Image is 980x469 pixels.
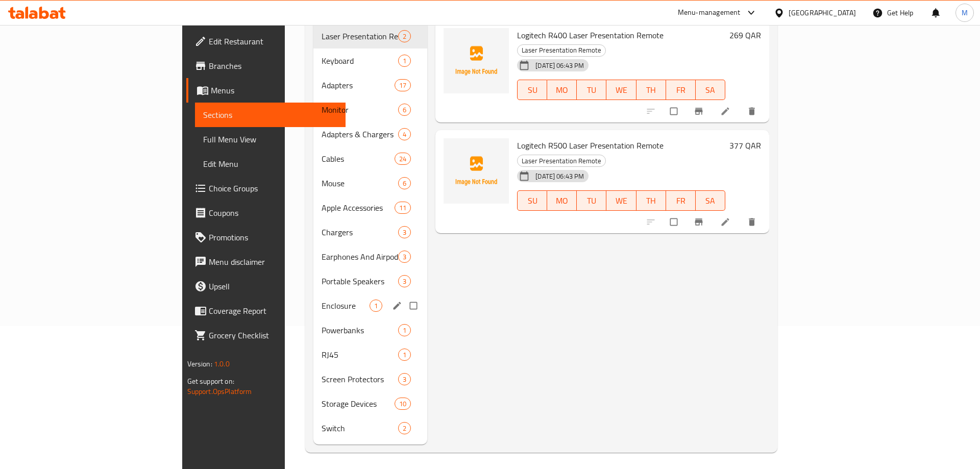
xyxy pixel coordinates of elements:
[531,61,588,70] span: [DATE] 06:43 PM
[577,190,606,211] button: TU
[399,424,410,433] span: 2
[322,422,398,434] span: Switch
[395,203,410,213] span: 11
[581,193,602,208] span: TU
[370,301,382,311] span: 1
[551,83,573,97] span: MO
[313,20,427,445] nav: Menu sections
[209,207,338,219] span: Coupons
[398,55,411,67] div: items
[720,217,732,227] a: Edit menu item
[398,275,411,287] div: items
[606,190,636,211] button: WE
[322,226,398,238] span: Chargers
[399,326,410,335] span: 1
[322,324,398,336] span: Powerbanks
[399,375,410,384] span: 3
[720,106,732,116] a: Edit menu item
[313,48,427,73] div: Keyboard1
[186,201,346,225] a: Coupons
[322,104,398,116] span: Monitor
[666,80,696,100] button: FR
[610,193,632,208] span: WE
[313,342,427,367] div: RJ451
[398,251,411,263] div: items
[187,357,212,371] span: Version:
[313,122,427,146] div: Adapters & Chargers4
[313,195,427,220] div: Apple Accessories11
[551,193,573,208] span: MO
[313,146,427,171] div: Cables24
[209,305,338,317] span: Coverage Report
[313,171,427,195] div: Mouse6
[195,127,346,152] a: Full Menu View
[322,55,398,67] span: Keyboard
[313,391,427,416] div: Storage Devices10
[313,97,427,122] div: Monitor6
[399,350,410,360] span: 1
[322,251,398,263] span: Earphones And Airpods
[789,7,856,18] div: [GEOGRAPHIC_DATA]
[444,138,509,204] img: Logitech R500 Laser Presentation Remote
[398,128,411,140] div: items
[186,176,346,201] a: Choice Groups
[398,349,411,361] div: items
[962,7,968,18] span: M
[399,277,410,286] span: 3
[322,202,395,214] div: Apple Accessories
[313,269,427,293] div: Portable Speakers3
[664,212,685,232] span: Select to update
[322,373,398,385] span: Screen Protectors
[322,30,398,42] span: Laser Presentation Remote
[322,300,370,312] span: Enclosure
[322,275,398,287] div: Portable Speakers
[636,80,666,100] button: TH
[209,182,338,194] span: Choice Groups
[399,105,410,115] span: 6
[395,79,411,91] div: items
[399,179,410,188] span: 6
[186,54,346,78] a: Branches
[696,80,725,100] button: SA
[399,130,410,139] span: 4
[670,193,692,208] span: FR
[729,28,761,42] h6: 269 QAR
[547,80,577,100] button: MO
[209,280,338,292] span: Upsell
[398,104,411,116] div: items
[641,193,662,208] span: TH
[313,24,427,48] div: Laser Presentation Remote2
[186,274,346,299] a: Upsell
[313,293,427,318] div: Enclosure1edit
[214,357,230,371] span: 1.0.0
[741,211,765,233] button: delete
[398,226,411,238] div: items
[517,28,664,43] span: Logitech R400 Laser Presentation Remote
[688,100,712,122] button: Branch-specific-item
[322,349,398,361] span: RJ45
[209,231,338,243] span: Promotions
[517,190,547,211] button: SU
[186,29,346,54] a: Edit Restaurant
[395,81,410,90] span: 17
[313,416,427,440] div: Switch2
[322,79,395,91] span: Adapters
[577,80,606,100] button: TU
[313,220,427,244] div: Chargers3
[395,153,411,165] div: items
[322,153,395,165] div: Cables
[398,422,411,434] div: items
[322,177,398,189] span: Mouse
[322,128,398,140] div: Adapters & Chargers
[203,109,338,121] span: Sections
[203,133,338,145] span: Full Menu View
[606,80,636,100] button: WE
[398,373,411,385] div: items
